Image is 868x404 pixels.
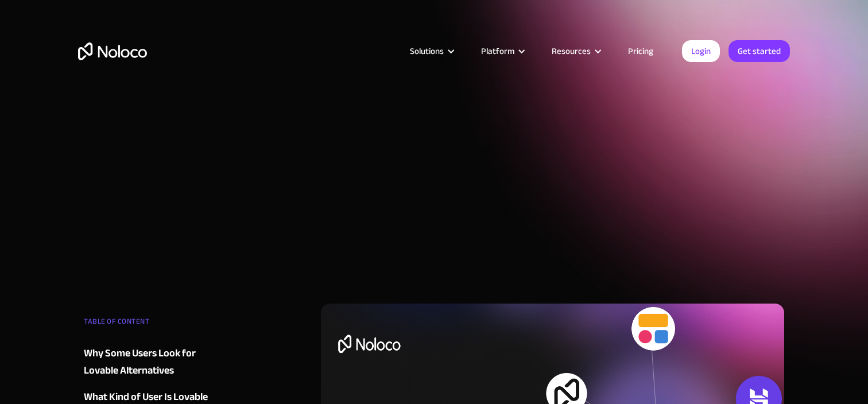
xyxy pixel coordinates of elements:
a: home [78,42,147,60]
a: Get started [728,40,790,62]
div: Resources [537,44,614,59]
a: Login [682,40,720,62]
a: Why Some Users Look for Lovable Alternatives [84,345,223,379]
a: Pricing [614,44,668,59]
div: TABLE OF CONTENT [84,313,223,336]
div: Solutions [396,44,467,59]
div: Resources [552,44,591,59]
div: Platform [467,44,537,59]
div: Platform [481,44,514,59]
div: Solutions [410,44,444,59]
